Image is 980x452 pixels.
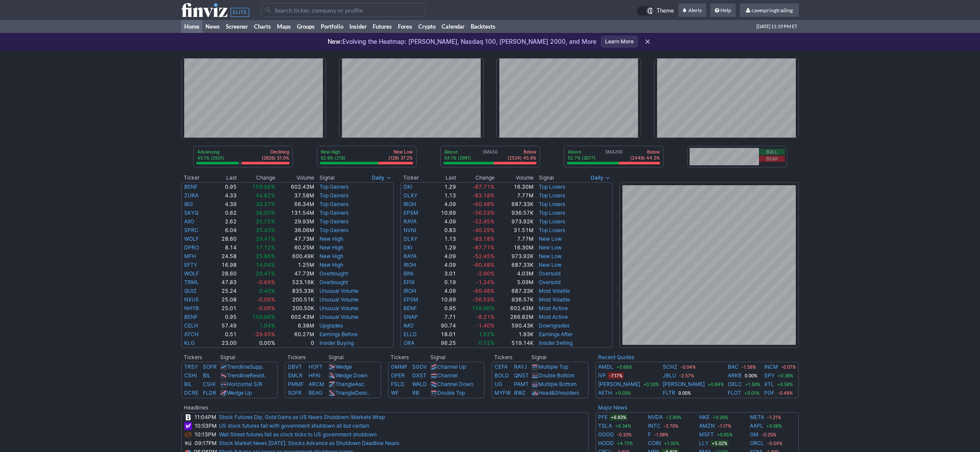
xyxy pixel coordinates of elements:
[404,296,418,303] a: EPSM
[728,389,741,397] a: FLOT
[495,372,509,379] a: BOLD
[495,226,534,235] td: 31.51M
[598,354,634,360] a: Recent Quotes
[276,200,315,209] td: 66.34M
[274,20,294,33] a: Maps
[472,262,495,268] span: -60.48%
[184,244,199,251] a: DPRO
[404,331,417,337] a: ELLO
[184,236,199,242] a: WOLF
[756,20,797,33] span: [DATE] 11:19 PM ET
[750,439,764,448] a: ORCL
[203,372,211,379] a: BIL
[309,372,320,379] a: HPAI
[346,20,370,33] a: Insider
[437,364,466,370] a: Channel Up
[184,340,195,346] a: KLG
[288,372,303,379] a: SMLR
[288,390,302,396] a: SOFR
[404,270,413,277] a: BINI
[211,278,237,287] td: 47.83
[412,372,427,379] a: DXST
[227,390,252,396] a: Wedge Up
[495,182,534,191] td: 16.30M
[388,155,413,161] p: (128) 37.2%
[276,243,315,252] td: 60.25M
[355,381,365,387] span: Asc.
[184,390,199,396] a: DCRE
[404,322,413,329] a: IMO
[415,20,439,33] a: Crypto
[309,381,324,387] a: ARCM
[495,278,534,287] td: 5.09M
[539,201,565,207] a: Top Losers
[539,314,568,320] a: Most Active
[211,200,237,209] td: 4.39
[699,430,714,439] a: MSFT
[759,149,785,155] button: Bull
[404,227,416,233] a: NVNI
[404,218,417,225] a: RAYA
[539,218,565,225] a: Top Losers
[630,155,660,161] p: (2448) 44.3%
[539,270,560,277] a: Oversold
[252,183,275,190] span: 159.96%
[750,413,764,422] a: META
[404,192,417,199] a: DLXY
[197,149,224,155] p: Advancing
[663,371,676,380] a: JBLU
[372,174,384,182] span: Daily
[321,149,345,155] p: New High
[404,279,415,285] a: EPIX
[472,218,495,225] span: -52.45%
[495,235,534,243] td: 7.77M
[355,390,369,396] span: Desc.
[514,372,529,379] a: QNST
[699,439,709,448] a: LLY
[184,364,198,370] a: TRSY
[598,439,614,448] a: HOOD
[257,279,275,285] span: -0.69%
[412,390,419,396] a: RB
[211,261,237,269] td: 16.98
[539,192,565,199] a: Top Losers
[663,389,675,397] a: FLTR
[589,174,612,182] button: Signals interval
[539,210,565,216] a: Top Losers
[472,183,495,190] span: -87.71%
[412,381,427,387] a: WALD
[288,381,304,387] a: PMMF
[663,363,677,371] a: SCHZ
[256,236,275,242] span: 29.41%
[468,20,498,33] a: Backtests
[444,149,471,155] p: Above
[227,364,250,370] span: Trendline
[476,279,495,285] span: -1.24%
[539,183,565,190] a: Top Losers
[539,340,573,346] a: Insider Selling
[764,380,774,389] a: XTL
[764,389,775,397] a: PGF
[211,182,237,191] td: 0.95
[430,191,456,200] td: 1.13
[430,252,456,261] td: 4.09
[495,243,534,252] td: 16.30M
[663,380,705,389] a: [PERSON_NAME]
[184,288,197,294] a: QUIZ
[404,262,416,268] a: IROH
[495,252,534,261] td: 973.92K
[184,279,199,285] a: TRML
[514,364,527,370] a: RAYJ
[319,174,335,181] span: Signal
[237,174,276,182] th: Change
[256,253,275,259] span: 25.86%
[219,440,399,446] a: Stock Market News [DATE]: Stocks Advance as Shutdown Deadline Nears
[637,6,674,16] a: Theme
[412,364,427,370] a: SGOV
[276,226,315,235] td: 36.06M
[404,210,418,216] a: EPSM
[203,364,217,370] a: SOFR
[184,381,192,387] a: BIL
[495,191,534,200] td: 7.77M
[430,174,456,182] th: Last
